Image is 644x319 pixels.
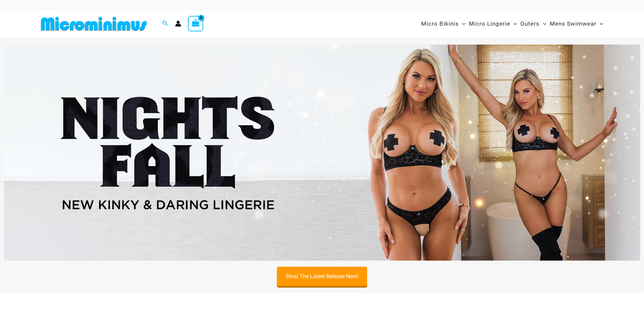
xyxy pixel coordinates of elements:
[519,14,548,34] a: OutersMenu ToggleMenu Toggle
[459,15,466,32] span: Menu Toggle
[467,14,519,34] a: Micro LingerieMenu ToggleMenu Toggle
[38,16,149,31] img: MM SHOP LOGO FLAT
[596,15,603,32] span: Menu Toggle
[540,15,546,32] span: Menu Toggle
[188,16,204,31] a: View Shopping Cart, empty
[510,15,517,32] span: Menu Toggle
[520,15,540,32] span: Outers
[175,21,181,27] a: Account icon link
[162,20,168,28] a: Search icon link
[548,14,605,34] a: Mens SwimwearMenu ToggleMenu Toggle
[420,14,467,34] a: Micro BikinisMenu ToggleMenu Toggle
[550,15,596,32] span: Mens Swimwear
[421,15,459,32] span: Micro Bikinis
[277,267,367,286] a: Shop The Latest Release Now!
[419,12,606,35] nav: Site Navigation
[4,45,640,261] img: Night's Fall Silver Leopard Pack
[469,15,510,32] span: Micro Lingerie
